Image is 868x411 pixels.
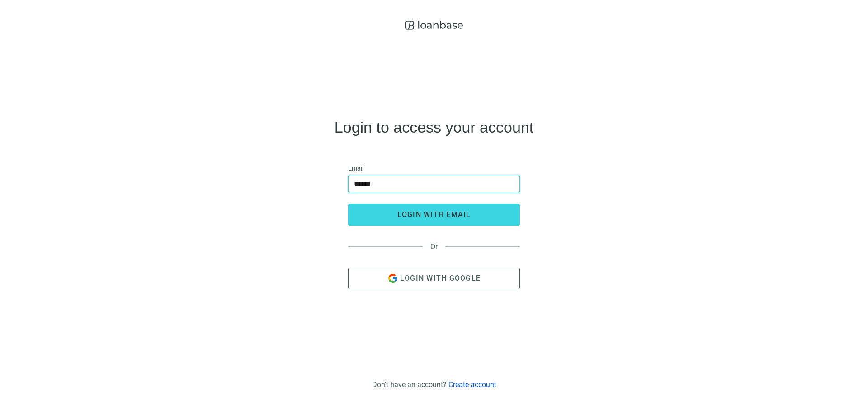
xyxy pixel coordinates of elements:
div: Don't have an account? [372,380,496,389]
span: Or [423,242,445,251]
h4: Login to access your account [335,120,533,134]
button: Login with Google [348,268,520,289]
span: login with email [397,210,471,219]
span: Email [348,163,363,173]
span: Login with Google [400,274,481,282]
a: Create account [448,380,496,389]
button: login with email [348,204,520,226]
